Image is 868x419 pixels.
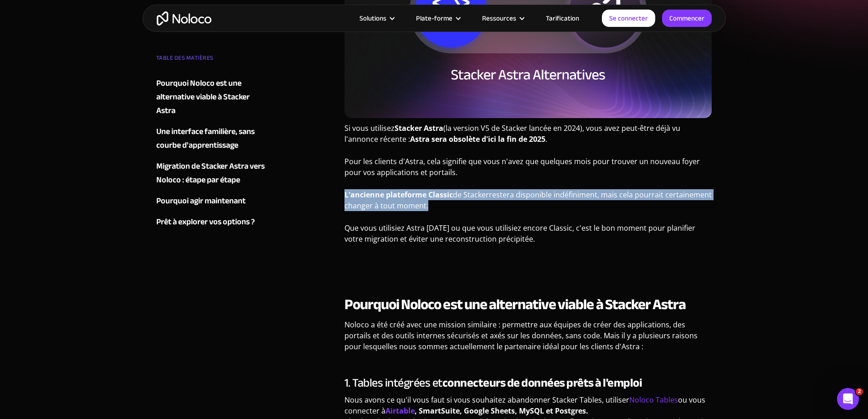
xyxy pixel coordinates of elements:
[858,388,861,394] font: 2
[609,12,648,25] font: Se connecter
[385,406,415,416] a: Airtable
[344,395,705,416] font: ou vous connecter à
[344,291,686,318] font: Pourquoi Noloco est une alternative viable à Stacker Astra
[453,190,489,200] font: de Stacker
[344,156,700,177] font: Pour les clients d'Astra, cela signifie que vous n'avez que quelques mois pour trouver un nouveau...
[344,190,712,211] font: restera disponible indéfiniment, mais cela pourrait certainement changer à tout moment.
[602,10,655,27] a: Se connecter
[344,372,442,394] font: 1. Tables intégrées et
[344,223,695,244] font: Que vous utilisiez Astra [DATE] ou que vous utilisiez encore Classic, c'est le bon moment pour pl...
[416,12,452,25] font: Plate-forme
[156,214,255,229] font: Prêt à explorer vos options ?
[471,12,534,24] div: Ressources
[344,320,698,352] font: Noloco a été créé avec une mission similaire : permettre aux équipes de créer des applications, d...
[546,12,579,25] font: Tarification
[156,52,214,63] font: TABLE DES MATIÈRES
[669,12,704,25] font: Commencer
[156,160,267,187] a: Migration de Stacker Astra vers Noloco : étape par étape
[410,134,545,144] font: Astra sera obsolète d'ici la fin de 2025
[442,372,642,394] font: connecteurs de données prêts à l'emploi
[662,10,712,27] a: Commencer
[415,406,588,416] font: , SmartSuite, Google Sheets, MySQL et Postgres.
[156,159,265,187] font: Migration de Stacker Astra vers Noloco : étape par étape
[629,395,678,405] a: Noloco Tables
[545,134,547,144] font: .
[482,12,516,25] font: Ressources
[405,12,471,24] div: Plate-forme
[156,76,250,118] font: Pourquoi Noloco est une alternative viable à Stacker Astra
[344,123,395,133] font: Si vous utilisez
[395,123,443,133] font: Stacker Astra
[344,190,453,200] font: L'ancienne plateforme Classic
[157,11,211,26] a: maison
[344,395,629,405] font: Nous avons ce qu'il vous faut si vous souhaitez abandonner Stacker Tables, utiliser
[156,125,267,152] a: Une interface familière, sans courbe d'apprentissage
[360,12,386,25] font: Solutions
[156,194,267,208] a: Pourquoi agir maintenant
[344,123,680,144] font: (la version V5 de Stacker lancée en 2024), vous avez peut-être déjà vu l'annonce récente :
[156,215,267,229] a: Prêt à explorer vos options ?
[534,12,591,24] a: Tarification
[156,77,267,118] a: Pourquoi Noloco est une alternative viable à Stacker Astra
[837,388,859,410] iframe: Chat en direct par interphone
[348,12,405,24] div: Solutions
[156,124,255,153] font: Une interface familière, sans courbe d'apprentissage
[156,193,246,208] font: Pourquoi agir maintenant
